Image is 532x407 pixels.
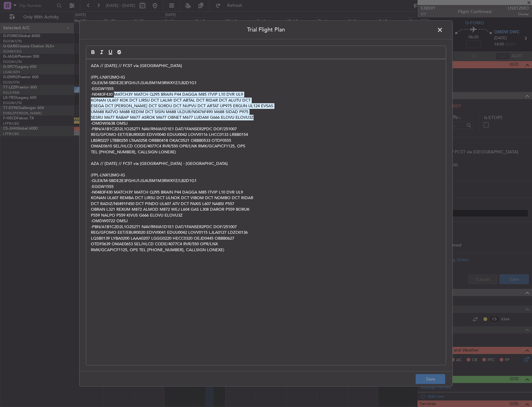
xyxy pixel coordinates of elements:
p: -EGGW1555 [91,184,441,189]
p: DCT RADIZ/N0491F450 DCT PINDO UL607 ATV DCT PAXIS L607 NABSI P557 [91,201,441,207]
p: KONAN UL607 REMBA DCT LIRSU DCT ULNOK DCT VIBOM DCT NOMBO DCT RIDAR [91,195,441,201]
p: OBRAN L321 REXUM M872 ALMOD M872 WEJ L604 GAS L308 DAROR P559 BORUK [91,207,441,213]
p: LQSB0139 LYBA0200 LAAA0207 LGGG0220 HECC0320 OEJD0445 OBBB0627 [91,236,441,241]
p: -PBN/A1B1C2D2L1O2S2T1 NAV/RNVA1D1E1 DAT/1FANSER2PDC DOF/251007 [91,126,441,132]
p: KONAN UL607 KOK DCT LIRSU DCT LALMI DCT ABTAL DCT RIDAR DCT ALUTU DCT [91,98,441,103]
p: REG/GFOMO EET/EBUR0020 EDVV0040 EDUU0042 LOVV0116 LHCC0133 LRBB0154 [91,132,441,138]
p: SESRU M677 RABAP M677 ASROK M677 OBNET M677 LUDAM G666 ELOVU ELOVU3Z [91,115,441,120]
p: -OMDW0722 OMSJ [91,218,441,224]
p: TEL [PHONE_NUMBER], CALLSIGN LONEXE) [91,149,441,155]
p: -PBN/A1B1C2D2L1O2S2T1 NAV/RNVA1D1E1 DAT/1FANSER2PDC DOF/251007 [91,224,441,230]
p: P559 NALPO P559 KIVUS G666 ELOVU ELOVU3Z [91,213,441,218]
p: (FPL-LNX12MO-IG [91,172,441,178]
p: OTDF0639 OMAE0653 SEL/HLCD CODE/4077C4 RVR/550 OPR/LNX [91,241,441,247]
p: -N0483F430 MATCH3Y MATCH Q295 BRAIN P44 DAGGA M85 ITVIP L10 DVR UL9 [91,189,441,195]
p: -GLEX/M-SBDE2E3FGHIJ1J3J4J5M1M3RWXYZ/LB2D1G1 [91,178,441,184]
p: OMAE0610 SEL/HLCD CODE/4077C4 RVR/550 OPR/LNX RMK/GCAPICF1125, OPS [91,144,441,149]
p: ESEGA DCT [PERSON_NAME] DCT SORDU DCT NUPVU DCT ARTAT UP975 ERGUN UL124 EVSAS [91,103,441,109]
p: UM688 RATVO M688 KEDIM DCT SISIN M688 ULDUR/N0476F490 M688 SIDAD P975 [91,109,441,115]
p: RMK/GCAPICF1125, OPS TEL [PHONE_NUMBER], CALLSIGN LONEXE) [91,247,441,253]
p: AZA // [DATE] // FCST via [GEOGRAPHIC_DATA] - [GEOGRAPHIC_DATA] [91,161,441,166]
p: -OMDW0638 OMSJ [91,121,441,126]
p: LBSR0227 LTBB0250 LTAA0258 ORBB0418 OKAC0521 OBBB0533 OTDF0555 [91,138,441,143]
p: REG/GFOMO EET/EBUR0020 EDVV0041 EDUU0042 LOVV0115 LJLA0127 LDZO0136 [91,230,441,235]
